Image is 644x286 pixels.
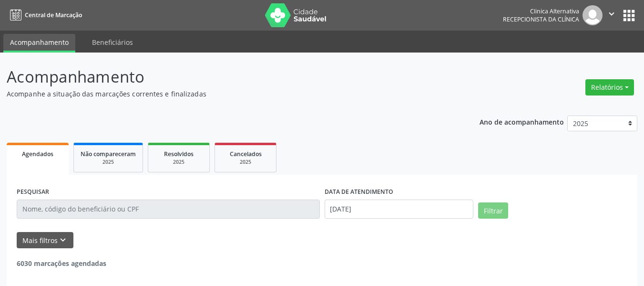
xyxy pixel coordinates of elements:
button: Relatórios [585,79,634,95]
i: keyboard_arrow_down [58,235,68,245]
a: Central de Marcação [7,7,82,23]
span: Central de Marcação [25,11,82,19]
label: PESQUISAR [17,185,49,200]
i:  [606,9,617,19]
span: Resolvidos [164,150,194,158]
img: img [583,5,603,25]
p: Ano de acompanhamento [480,116,564,127]
button:  [603,5,621,25]
span: Recepcionista da clínica [503,15,579,23]
span: Agendados [22,150,53,158]
div: Clinica Alternativa [503,7,579,15]
input: Nome, código do beneficiário ou CPF [17,200,320,219]
a: Beneficiários [85,34,140,51]
div: 2025 [155,159,203,166]
div: 2025 [81,159,136,166]
p: Acompanhe a situação das marcações correntes e finalizadas [7,89,448,99]
button: Filtrar [478,202,508,219]
strong: 6030 marcações agendadas [17,259,106,268]
label: DATA DE ATENDIMENTO [325,185,393,200]
span: Não compareceram [81,150,136,158]
div: 2025 [222,159,269,166]
input: Selecione um intervalo [325,200,474,219]
button: apps [621,7,637,24]
button: Mais filtroskeyboard_arrow_down [17,232,73,249]
p: Acompanhamento [7,65,448,89]
a: Acompanhamento [3,34,75,53]
span: Cancelados [230,150,262,158]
